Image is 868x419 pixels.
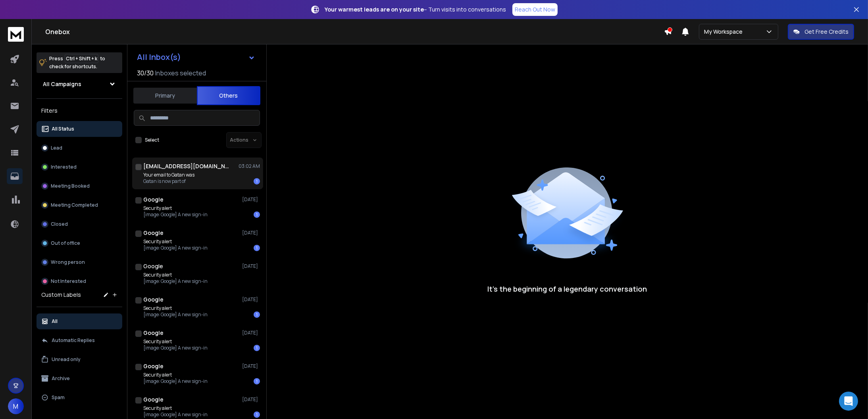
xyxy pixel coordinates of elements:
h1: Onebox [45,27,664,37]
p: [DATE] [242,263,260,269]
p: It’s the beginning of a legendary conversation [488,283,647,294]
p: Automatic Replies [52,337,95,344]
h1: Google [143,262,163,270]
button: Not Interested [37,273,122,289]
div: 1 [254,311,260,318]
button: M [8,398,24,414]
p: Spam [52,394,65,401]
button: Wrong person [37,254,122,270]
p: [DATE] [242,230,260,236]
p: [image: Google] A new sign-in [143,411,208,418]
p: My Workspace [704,28,746,36]
h1: [EMAIL_ADDRESS][DOMAIN_NAME] [143,162,231,170]
button: All Status [37,121,122,137]
img: logo [8,27,24,42]
p: [image: Google] A new sign-in [143,378,208,384]
p: [DATE] [242,196,260,203]
p: Lead [51,145,62,151]
h3: Custom Labels [41,291,81,299]
span: Ctrl + Shift + k [65,54,98,63]
p: [image: Google] A new sign-in [143,211,208,218]
button: Spam [37,390,122,406]
button: All Inbox(s) [131,49,262,65]
h1: Google [143,396,164,404]
p: Archive [52,375,70,382]
a: Reach Out Now [512,3,558,16]
p: [image: Google] A new sign-in [143,278,208,284]
h3: Filters [37,105,122,116]
button: Meeting Completed [37,197,122,213]
button: All [37,313,122,329]
p: Closed [51,221,68,227]
p: Reach Out Now [515,6,555,13]
button: Others [197,86,260,105]
p: [DATE] [242,363,260,369]
div: 1 [254,378,260,384]
span: 30 / 30 [137,68,154,78]
h1: All Inbox(s) [137,53,181,61]
button: Archive [37,371,122,386]
p: Out of office [51,240,80,246]
p: [image: Google] A new sign-in [143,245,208,251]
p: Meeting Completed [51,202,98,208]
button: Out of office [37,235,122,251]
p: Security alert [143,238,208,245]
h1: Google [143,329,164,337]
div: 1 [254,345,260,351]
button: Meeting Booked [37,178,122,194]
p: Security alert [143,272,208,278]
h1: Google [143,362,164,370]
p: Get Free Credits [804,28,849,36]
button: Primary [133,87,197,104]
div: 1 [254,245,260,251]
div: 1 [254,178,260,185]
button: Closed [37,216,122,232]
p: Security alert [143,405,208,411]
button: Unread only [37,352,122,367]
p: Gatan is now part of [143,178,194,185]
p: Your email to Gatan was [143,172,194,178]
div: Open Intercom Messenger [839,392,858,411]
p: [DATE] [242,330,260,336]
div: 1 [254,211,260,218]
p: Wrong person [51,259,85,265]
p: Unread only [52,356,81,363]
div: 1 [254,411,260,418]
p: Meeting Booked [51,183,90,189]
p: [DATE] [242,296,260,303]
label: Select [145,137,159,143]
p: Security alert [143,372,208,378]
p: [image: Google] A new sign-in [143,311,208,318]
h3: Inboxes selected [155,68,206,78]
p: All Status [52,126,74,132]
button: All Campaigns [37,76,122,92]
h1: Google [143,229,164,237]
h1: Google [143,196,164,204]
p: 03:02 AM [239,163,260,169]
p: All [52,318,58,325]
p: Security alert [143,205,208,211]
button: Automatic Replies [37,333,122,348]
p: Interested [51,164,77,170]
p: [image: Google] A new sign-in [143,345,208,351]
button: Interested [37,159,122,175]
p: Not Interested [51,278,86,284]
h1: Google [143,296,164,304]
p: Security alert [143,305,208,311]
button: Get Free Credits [788,24,854,40]
button: Lead [37,140,122,156]
h1: All Campaigns [43,80,81,88]
strong: Your warmest leads are on your site [325,6,424,13]
p: [DATE] [242,396,260,403]
p: Security alert [143,338,208,345]
p: Press to check for shortcuts. [49,55,105,71]
p: – Turn visits into conversations [325,6,506,13]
